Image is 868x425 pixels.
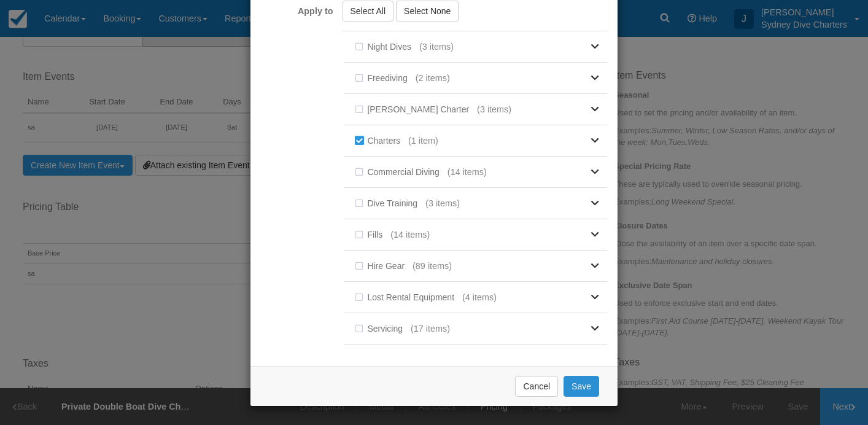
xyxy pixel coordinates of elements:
span: NYE Charter [352,100,478,119]
label: Fills [352,225,391,244]
button: Select None [396,1,459,21]
span: (3 items) [477,103,511,116]
label: Commercial Diving [352,163,448,181]
button: Cancel [515,376,558,397]
label: Hire Gear [352,257,413,275]
span: (17 items) [411,322,450,335]
span: (14 items) [390,228,430,241]
label: [PERSON_NAME] Charter [352,100,478,119]
label: Dive Training [352,194,426,212]
label: Night Dives [352,37,419,56]
span: (89 items) [413,260,452,273]
label: Freediving [352,69,416,87]
button: Select All [343,1,394,21]
span: (3 items) [419,41,454,53]
span: (1 item) [408,135,438,147]
span: (14 items) [448,166,487,179]
button: Save [564,376,599,397]
span: (2 items) [416,72,450,85]
label: Charters [352,131,409,150]
span: (4 items) [462,291,497,304]
span: (3 items) [425,197,460,210]
label: Servicing [352,319,411,338]
label: Lost Rental Equipment [352,288,463,306]
label: Apply to [250,1,343,18]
